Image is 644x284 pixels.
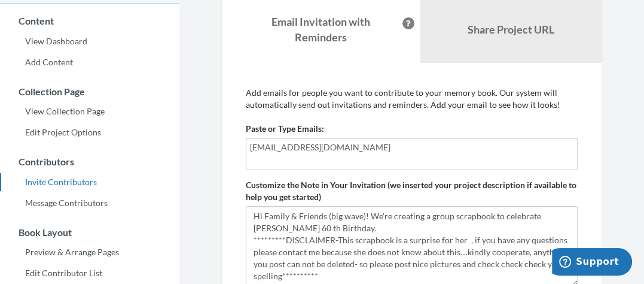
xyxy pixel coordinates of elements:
[1,86,179,97] h3: Collection Page
[246,179,578,203] label: Customize the Note in Your Invitation (we inserted your project description if available to help ...
[468,23,554,36] b: Share Project URL
[246,123,324,135] label: Paste or Type Emails:
[1,156,179,167] h3: Contributors
[1,227,179,238] h3: Book Layout
[1,16,179,26] h3: Content
[246,87,578,111] p: Add emails for people you want to contribute to your memory book. Our system will automatically s...
[250,141,573,154] input: Add contributor email(s) here...
[271,15,370,44] strong: Email Invitation with Reminders
[552,248,632,278] iframe: Opens a widget where you can chat to one of our agents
